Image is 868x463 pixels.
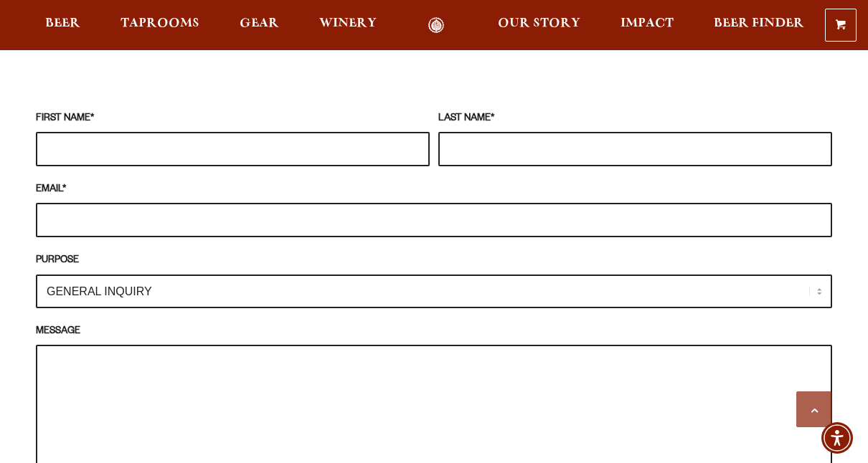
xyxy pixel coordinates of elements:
abbr: required [62,185,66,195]
a: Beer Finder [704,17,813,34]
span: Beer Finder [714,18,804,29]
span: Impact [621,18,674,29]
a: Gear [230,17,288,34]
span: Our Story [498,18,580,29]
a: Our Story [489,17,590,34]
a: Beer [36,17,90,34]
span: Taprooms [121,18,199,29]
abbr: required [491,114,494,124]
span: Gear [240,18,279,29]
label: EMAIL [36,182,832,198]
a: Impact [611,17,683,34]
label: MESSAGE [36,324,832,340]
span: Beer [45,18,80,29]
a: Taprooms [111,17,209,34]
label: LAST NAME [438,111,832,127]
label: FIRST NAME [36,111,430,127]
a: Scroll to top [796,391,832,427]
abbr: required [90,114,94,124]
span: Winery [319,18,377,29]
a: Winery [310,17,386,34]
a: Odell Home [409,17,463,34]
label: PURPOSE [36,253,832,269]
div: Accessibility Menu [821,422,853,454]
